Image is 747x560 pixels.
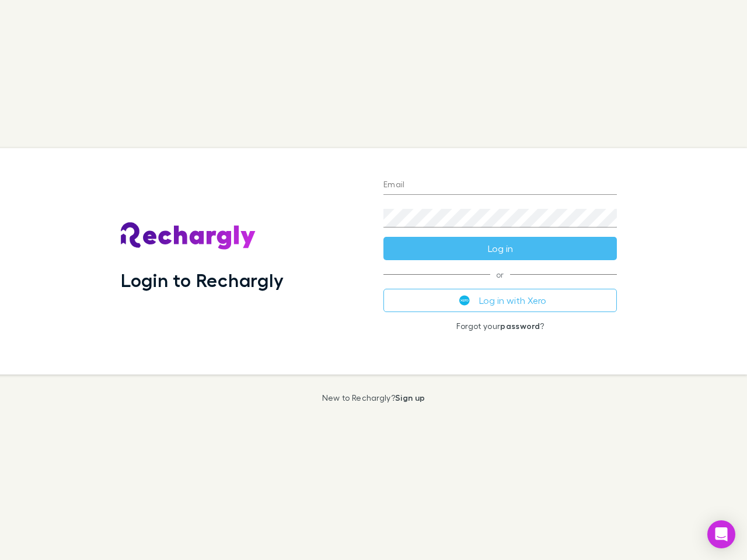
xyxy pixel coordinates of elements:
a: password [500,321,540,331]
button: Log in [383,237,617,260]
img: Rechargly's Logo [121,222,256,250]
p: Forgot your ? [383,321,617,331]
button: Log in with Xero [383,289,617,312]
h1: Login to Rechargly [121,269,284,291]
a: Sign up [395,393,425,402]
div: Open Intercom Messenger [707,520,735,548]
img: Xero's logo [459,295,470,306]
p: New to Rechargly? [322,393,425,402]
